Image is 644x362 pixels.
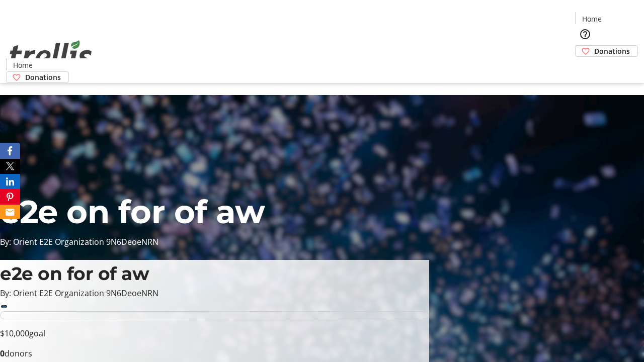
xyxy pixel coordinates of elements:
img: Orient E2E Organization 9N6DeoeNRN's Logo [6,29,96,79]
a: Home [7,60,39,70]
a: Home [576,14,608,24]
button: Cart [575,57,595,77]
span: Home [13,60,33,70]
span: Home [582,14,602,24]
span: Donations [25,72,61,82]
a: Donations [6,71,69,83]
a: Donations [575,45,638,57]
span: Donations [594,46,630,56]
button: Help [575,24,595,44]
